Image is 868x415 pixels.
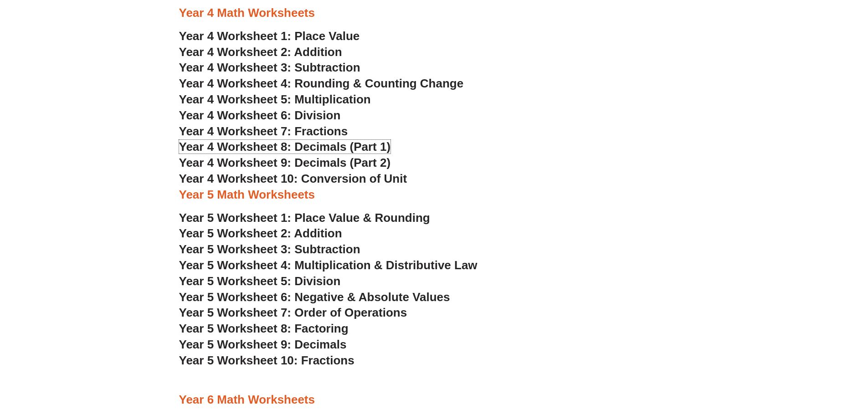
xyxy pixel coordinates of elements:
a: Year 4 Worksheet 3: Subtraction [179,61,360,74]
a: Year 5 Worksheet 1: Place Value & Rounding [179,211,430,225]
a: Year 4 Worksheet 2: Addition [179,45,342,59]
a: Year 5 Worksheet 8: Factoring [179,322,349,335]
a: Year 5 Worksheet 3: Subtraction [179,242,360,256]
a: Year 4 Worksheet 1: Place Value [179,29,360,43]
a: Year 5 Worksheet 9: Decimals [179,338,347,351]
iframe: Chat Widget [716,312,868,415]
a: Year 4 Worksheet 6: Division [179,108,341,122]
a: Year 5 Worksheet 4: Multiplication & Distributive Law [179,258,478,272]
a: Year 4 Worksheet 9: Decimals (Part 2) [179,156,391,169]
a: Year 4 Worksheet 7: Fractions [179,124,348,138]
h3: Year 4 Math Worksheets [179,5,689,21]
a: Year 5 Worksheet 2: Addition [179,226,342,240]
a: Year 5 Worksheet 7: Order of Operations [179,306,407,319]
a: Year 5 Worksheet 5: Division [179,274,341,288]
a: Year 4 Worksheet 10: Conversion of Unit [179,172,407,185]
a: Year 4 Worksheet 8: Decimals (Part 1) [179,140,391,154]
h3: Year 5 Math Worksheets [179,187,689,203]
a: Year 4 Worksheet 5: Multiplication [179,92,371,106]
a: Year 5 Worksheet 10: Fractions [179,354,354,367]
h3: Year 6 Math Worksheets [179,392,689,408]
a: Year 5 Worksheet 6: Negative & Absolute Values [179,290,450,304]
a: Year 4 Worksheet 4: Rounding & Counting Change [179,77,464,90]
